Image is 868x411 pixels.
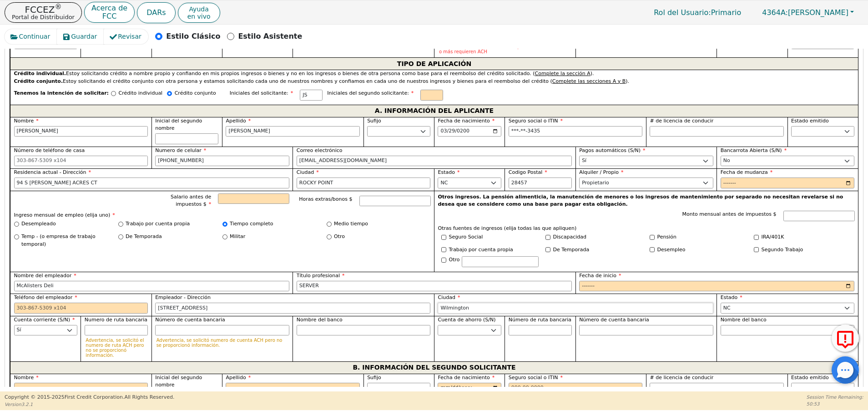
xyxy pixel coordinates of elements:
span: 4364A: [762,8,788,17]
span: Nombre del banco [297,317,343,323]
input: Y/N [754,247,759,252]
span: A. INFORMACIÓN DEL APLICANTE [375,105,494,117]
span: Codigo Postal [509,169,547,175]
span: Inicial del segundo nombre [155,375,202,388]
span: Correo electrónico [297,147,343,153]
button: Reportar Error a FCC [832,325,859,352]
span: Empleador - Dirección [155,294,211,300]
span: Cuenta corriente (S/N) [14,317,75,323]
span: Sufijo [367,375,381,381]
span: Estado emitido [791,118,829,124]
p: Ingreso mensual de empleo (elija uno) [14,212,431,219]
p: Los términos del contrato del Comprador 1 de 60 meses o más requieren ACH [439,44,571,54]
input: 303-867-5309 x104 [155,156,289,167]
span: Estado [438,169,459,175]
span: Nombre [14,375,39,381]
span: # de licencia de conducir [650,118,713,124]
p: Estilo Clásico [166,31,220,42]
p: Advertencia, se solicitó numero de cuenta ACH pero no se proporcionó información. [156,338,288,348]
span: Monto mensual antes de impuestos $ [682,211,777,217]
input: Y/N [441,247,446,252]
span: Nombre del empleador [14,273,76,279]
label: De Temporada [126,233,162,241]
button: FCCEZ®Portal de Distribuidor [5,2,82,23]
button: 4364A:[PERSON_NAME] [752,5,863,20]
span: Nombre del banco [721,317,767,323]
input: Y/N [754,235,759,240]
label: Desempleado [21,220,56,228]
span: Número de ruta bancaria [509,317,571,323]
span: Estado emitido [791,375,829,381]
input: Y/N [650,247,655,252]
span: Numero de ruta bancaria [85,317,147,323]
span: Pagos automáticos (S/N) [579,147,645,153]
p: Otras fuentes de ingresos (elija todas las que apliquen) [438,225,855,233]
span: Título profesional [297,273,345,279]
p: Otros ingresos. La pensión alimenticia, la manutención de menores o los ingresos de mantenimiento... [438,193,855,208]
p: Copyright © 2015- 2025 First Credit Corporation. [5,394,174,401]
span: Iniciales del segundo solicitante: [327,90,414,96]
span: Fecha de inicio [579,273,621,279]
input: 90210 [509,178,572,188]
u: Complete la sección A [535,71,590,76]
input: 303-867-5309 x104 [14,156,148,167]
button: Continuar [5,29,57,44]
span: en vivo [187,13,211,20]
span: Revisar [118,32,141,41]
input: Y/N [441,235,446,240]
span: Seguro social o ITIN [509,375,563,381]
p: Portal de Distribuidor [12,14,75,20]
div: Estoy solicitando el crédito conjunto con otra persona y estamos solicitando cada uno de nuestros... [14,78,855,86]
span: Salario antes de impuestos $ [171,194,211,208]
strong: Crédito individual. [14,71,66,76]
label: Militar [230,233,245,241]
button: DARs [137,2,175,23]
input: 000-00-0000 [509,126,643,137]
input: 303-867-5309 x104 [14,303,148,314]
span: Numero de celular [155,147,206,153]
input: YYYY-MM-DD [579,281,854,292]
span: Residencia actual - Dirección [14,169,91,175]
p: Session Time Remaining: [807,394,863,401]
label: IRA/401K [762,233,784,241]
span: Apellido [226,118,251,124]
span: Iniciales del solicitante: [230,90,293,96]
button: Ayudaen vivo [178,3,220,23]
label: Otro [449,256,460,264]
span: Cuenta de ahorro (S/N) [438,317,495,323]
span: Ayuda [187,5,211,13]
p: FCC [91,13,127,20]
input: YYYY-MM-DD [438,383,501,394]
button: Acerca deFCC [84,2,135,23]
span: Ciudad [438,294,460,300]
span: TIPO DE APLICACIÓN [397,58,471,70]
span: Fecha de nacimiento [438,118,495,124]
span: [PERSON_NAME] [762,8,848,17]
p: Version 3.2.1 [5,401,174,408]
input: YYYY-MM-DD [721,178,855,188]
span: Ciudad [297,169,319,175]
span: All Rights Reserved. [124,394,174,400]
u: Complete las secciones A y B [552,78,626,84]
label: Discapacidad [553,233,587,241]
span: Guardar [71,32,97,41]
span: Bancarrota Abierta (S/N) [721,147,787,153]
label: Medio tiempo [334,220,368,228]
span: Continuar [19,32,50,41]
p: Advertencia, se solicitó el numero de ruta ACH pero no se proporcionó información. [86,338,146,358]
label: Segundo Trabajo [762,246,803,254]
input: Y/N [545,235,550,240]
label: Pensión [657,233,676,241]
p: Crédito individual [118,90,162,97]
span: Seguro social o ITIN [509,118,563,124]
span: Tenemos la intención de solicitar: [14,90,109,105]
a: Rol del Usuario:Primario [645,4,750,21]
button: Revisar [104,29,149,44]
div: Estoy solicitando crédito a nombre propio y confiando en mis propios ingresos o bienes y no en lo... [14,70,855,78]
label: Trabajo por cuenta propia [126,220,190,228]
label: De Temporada [553,246,590,254]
